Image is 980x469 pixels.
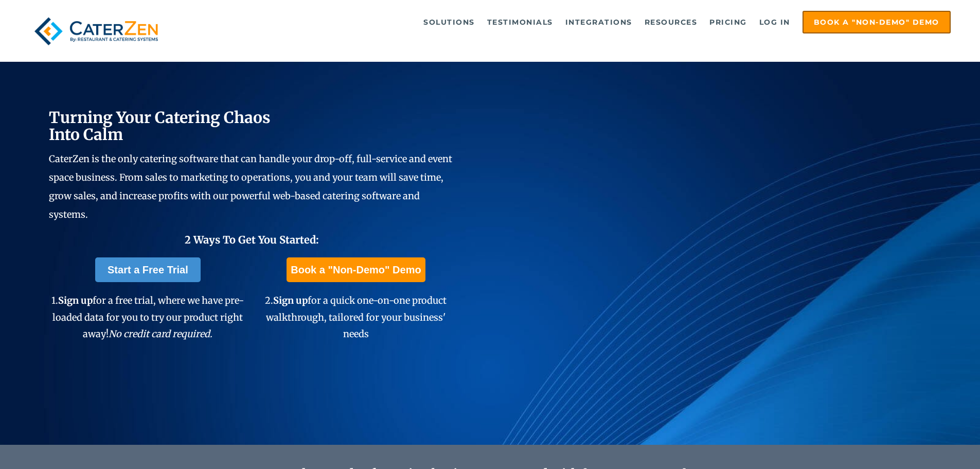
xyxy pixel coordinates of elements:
span: 1. for a free trial, where we have pre-loaded data for you to try our product right away! [51,294,244,340]
a: Book a "Non-Demo" Demo [803,11,951,33]
iframe: Help widget launcher [888,429,969,458]
img: caterzen [29,11,163,51]
a: Pricing [704,12,752,32]
span: Sign up [273,294,308,306]
div: Navigation Menu [187,11,951,33]
a: Solutions [418,12,480,32]
a: Testimonials [482,12,558,32]
span: Turning Your Catering Chaos Into Calm [49,108,271,144]
a: Log in [754,12,795,32]
span: CaterZen is the only catering software that can handle your drop-off, full-service and event spac... [49,153,452,220]
a: Start a Free Trial [95,257,201,282]
span: 2 Ways To Get You Started: [185,233,319,246]
em: No credit card required. [109,328,212,340]
a: Integrations [560,12,637,32]
a: Book a "Non-Demo" Demo [287,257,425,282]
a: Resources [639,12,703,32]
span: 2. for a quick one-on-one product walkthrough, tailored for your business' needs [265,294,447,340]
span: Sign up [58,294,93,306]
